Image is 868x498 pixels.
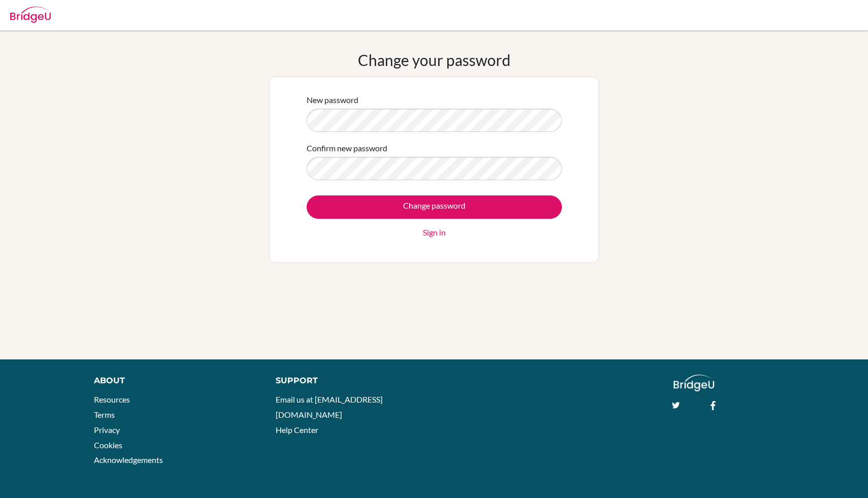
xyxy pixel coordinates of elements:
a: Terms [94,410,115,419]
input: Change password [307,195,562,219]
img: Bridge-U [10,7,51,23]
a: Resources [94,394,130,404]
a: Cookies [94,440,122,450]
a: Email us at [EMAIL_ADDRESS][DOMAIN_NAME] [276,394,383,419]
h1: Change your password [358,51,511,69]
label: New password [307,94,358,106]
div: Support [276,375,423,387]
label: Confirm new password [307,142,387,154]
div: About [94,375,253,387]
a: Acknowledgements [94,455,163,464]
img: logo_white@2x-f4f0deed5e89b7ecb1c2cc34c3e3d731f90f0f143d5ea2071677605dd97b5244.png [674,375,715,391]
a: Help Center [276,425,318,435]
a: Privacy [94,425,120,435]
a: Sign in [423,226,446,239]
